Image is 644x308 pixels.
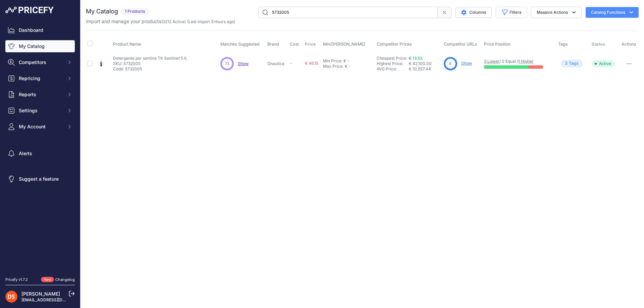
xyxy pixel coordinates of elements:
[238,61,249,66] a: Show
[455,7,492,18] button: Columns
[561,60,583,67] span: Tag
[5,147,75,160] a: Alerts
[592,42,606,47] button: Status
[377,42,412,47] span: Competitor Prices
[220,42,260,47] span: Matches Suggested
[345,64,347,69] div: €
[409,66,441,72] div: € 10,557.44
[187,19,235,24] span: (Last import 3 Hours ago)
[531,7,582,18] button: Massive Actions
[592,60,614,67] span: Active
[121,8,149,15] span: 1 Products
[343,58,346,64] div: €
[323,42,365,47] span: Min/[PERSON_NAME]
[225,61,229,67] span: 13
[113,42,141,47] span: Product Name
[19,123,63,130] span: My Account
[518,59,534,64] a: 1 Higher
[558,42,568,47] span: Tags
[19,75,63,82] span: Repricing
[565,60,568,67] span: 3
[323,64,343,69] div: Max Price:
[19,107,63,114] span: Settings
[347,64,351,69] div: -
[5,105,75,117] button: Settings
[5,277,28,283] div: Pricefy v1.7.2
[449,61,451,67] span: 6
[576,60,579,67] span: s
[323,58,342,64] div: Min Price:
[5,88,75,101] button: Reports
[377,61,409,66] div: Highest Price:
[21,297,92,302] a: [EMAIL_ADDRESS][DOMAIN_NAME]
[496,7,527,18] button: Filters
[113,66,187,72] p: Code: 5732005
[290,42,299,47] span: Cost
[86,18,235,25] p: Import and manage your products
[5,173,75,185] a: Suggest a feature
[161,19,186,24] span: ( )
[163,19,184,24] a: 3212 Active
[461,61,472,66] a: Show
[19,91,63,98] span: Reports
[55,277,75,282] a: Changelog
[5,72,75,84] button: Repricing
[41,277,54,283] span: New
[484,59,551,64] p: / 0 Equal /
[19,59,63,66] span: Competitors
[377,66,409,72] div: AVG Price:
[5,24,75,269] nav: Sidebar
[346,58,350,64] div: -
[484,59,499,64] a: 3 Lower
[622,42,636,47] span: Actions
[305,42,316,47] span: Price
[586,7,639,18] button: Catalog Functions
[5,40,75,52] a: My Catalog
[377,56,407,61] a: Cheapest Price:
[5,7,54,13] img: Pricefy Logo
[5,24,75,36] a: Dashboard
[290,42,301,47] button: Cost
[5,121,75,133] button: My Account
[305,61,318,66] span: € 46.15
[444,42,477,47] span: Competitor URLs
[267,61,287,66] p: Onautica
[21,291,60,297] a: [PERSON_NAME]
[484,42,511,47] span: Price Position
[113,56,187,61] p: Detergente per sentine TK Sentinet 5 lt.
[86,7,118,16] h2: My Catalog
[305,42,317,47] button: Price
[409,61,432,66] span: € 42,100.00
[267,42,279,47] span: Brand
[592,42,605,47] span: Status
[258,7,438,18] input: Search
[409,56,422,61] a: € 13.53
[290,61,292,66] span: -
[113,61,187,66] p: SKU: 5732005
[5,56,75,68] button: Competitors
